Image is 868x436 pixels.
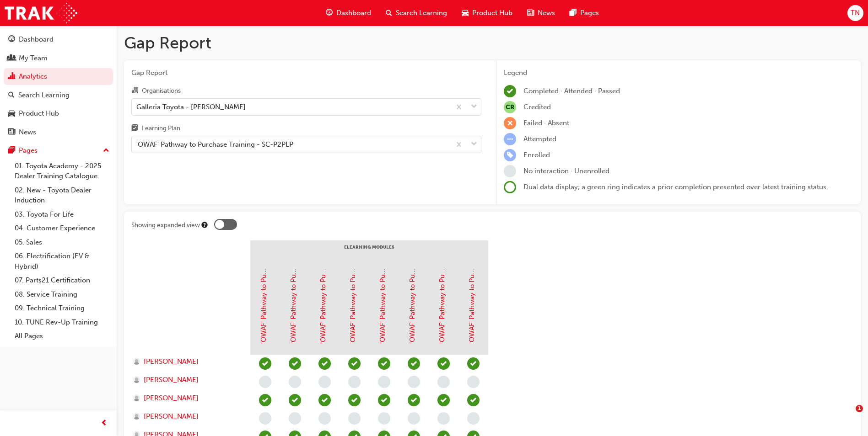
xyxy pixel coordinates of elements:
span: learningRecordVerb_NONE-icon [289,376,301,388]
span: learningRecordVerb_NONE-icon [318,412,331,425]
a: Search Learning [4,87,113,104]
span: learningRecordVerb_PASS-icon [348,394,361,406]
span: organisation-icon [131,87,138,95]
div: Showing expanded view [131,221,200,230]
button: Pages [4,142,113,159]
span: learningRecordVerb_ENROLL-icon [504,149,516,161]
span: learningRecordVerb_COMPLETE-icon [259,394,271,406]
span: [PERSON_NAME] [144,411,199,422]
span: learningRecordVerb_PASS-icon [408,394,420,406]
span: learningRecordVerb_NONE-icon [437,412,450,425]
span: learningRecordVerb_NONE-icon [437,376,450,388]
span: learningRecordVerb_NONE-icon [408,412,420,425]
span: learningRecordVerb_NONE-icon [408,376,420,388]
span: learningRecordVerb_NONE-icon [378,376,390,388]
span: Completed · Attended · Passed [523,87,620,95]
a: My Team [4,50,113,67]
span: learningRecordVerb_COMPLETE-icon [259,357,271,370]
a: 02. New - Toyota Dealer Induction [11,183,113,207]
a: 01. Toyota Academy - 2025 Dealer Training Catalogue [11,159,113,183]
span: learningRecordVerb_PASS-icon [348,357,361,370]
span: learningRecordVerb_ATTEMPT-icon [504,133,516,145]
span: Dashboard [336,8,371,18]
span: people-icon [8,54,15,63]
a: 08. Service Training [11,287,113,302]
span: learningRecordVerb_COMPLETE-icon [504,85,516,97]
span: down-icon [471,101,477,113]
span: guage-icon [326,7,333,19]
span: [PERSON_NAME] [144,356,199,367]
span: learningRecordVerb_NONE-icon [504,165,516,177]
span: learningRecordVerb_PASS-icon [467,357,480,370]
a: [PERSON_NAME] [133,375,242,385]
span: news-icon [8,128,15,137]
a: News [4,124,113,141]
span: learningplan-icon [131,125,138,133]
a: 'OWAF' Pathway to Purchase - Step 1: Connect [289,197,297,344]
a: Analytics [4,68,113,85]
div: My Team [19,53,48,64]
span: up-icon [103,145,109,157]
span: learningRecordVerb_NONE-icon [348,376,361,388]
a: guage-iconDashboard [318,4,378,22]
a: 03. Toyota For Life [11,207,113,222]
span: news-icon [527,7,534,19]
a: 10. TUNE Rev-Up Training [11,315,113,330]
div: Tooltip anchor [200,221,209,229]
div: Dashboard [19,34,54,45]
span: learningRecordVerb_PASS-icon [318,357,331,370]
img: Trak [5,3,77,23]
div: Product Hub [19,108,59,119]
div: Legend [504,68,853,78]
span: learningRecordVerb_NONE-icon [289,412,301,425]
span: learningRecordVerb_NONE-icon [259,412,271,425]
span: guage-icon [8,36,15,44]
span: pages-icon [570,7,577,19]
span: Search Learning [396,8,447,18]
span: Gap Report [131,68,481,78]
span: 1 [856,405,863,412]
a: search-iconSearch Learning [378,4,454,22]
span: No interaction · Unenrolled [523,167,609,175]
span: News [538,8,555,18]
span: learningRecordVerb_NONE-icon [318,376,331,388]
span: learningRecordVerb_NONE-icon [259,376,271,388]
span: learningRecordVerb_NONE-icon [348,412,361,425]
a: car-iconProduct Hub [454,4,520,22]
a: 04. Customer Experience [11,221,113,235]
span: chart-icon [8,73,15,81]
span: learningRecordVerb_PASS-icon [289,357,301,370]
a: [PERSON_NAME] [133,393,242,404]
a: 05. Sales [11,235,113,250]
span: Dual data display; a green ring indicates a prior completion presented over latest training status. [523,183,828,191]
span: TN [851,8,860,18]
span: learningRecordVerb_PASS-icon [437,394,450,406]
span: learningRecordVerb_PASS-icon [408,357,420,370]
a: 07. Parts21 Certification [11,273,113,287]
a: All Pages [11,329,113,343]
span: Product Hub [472,8,512,18]
span: pages-icon [8,147,15,155]
iframe: Intercom live chat [837,405,859,427]
a: pages-iconPages [562,4,606,22]
div: Learning Plan [142,124,180,133]
h1: Gap Report [124,33,861,53]
span: [PERSON_NAME] [144,393,199,404]
span: search-icon [386,7,392,19]
div: Galleria Toyota - [PERSON_NAME] [136,101,246,112]
a: 06. Electrification (EV & Hybrid) [11,249,113,273]
a: [PERSON_NAME] [133,356,242,367]
div: 'OWAF' Pathway to Purchase Training - SC-P2PLP [136,139,293,150]
span: learningRecordVerb_NONE-icon [467,376,480,388]
span: prev-icon [101,418,108,429]
div: Pages [19,145,38,156]
span: learningRecordVerb_FAIL-icon [504,117,516,129]
span: search-icon [8,91,15,100]
span: learningRecordVerb_PASS-icon [437,357,450,370]
span: [PERSON_NAME] [144,375,199,385]
span: learningRecordVerb_PASS-icon [289,394,301,406]
div: News [19,127,36,138]
span: car-icon [8,110,15,118]
button: DashboardMy TeamAnalyticsSearch LearningProduct HubNews [4,29,113,142]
